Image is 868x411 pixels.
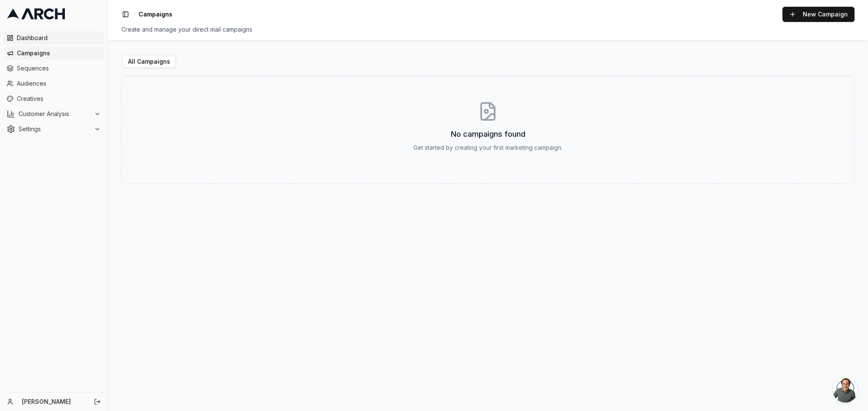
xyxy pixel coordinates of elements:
button: Customer Analysis [3,107,104,121]
span: Customer Analysis [19,110,91,118]
a: Dashboard [3,31,104,45]
a: [PERSON_NAME] [22,397,85,406]
a: Creatives [3,92,104,105]
h3: No campaigns found [451,128,525,140]
a: Campaigns [3,46,104,60]
span: Dashboard [17,34,101,42]
span: Settings [19,125,91,133]
span: Audiences [17,79,101,88]
a: Audiences [3,77,104,90]
div: Create and manage your direct mail campaigns [121,25,855,34]
button: Settings [3,122,104,136]
a: Open chat [833,377,858,403]
p: Get started by creating your first marketing campaign. [413,143,563,152]
span: Campaigns [17,49,101,57]
span: Creatives [17,95,101,103]
span: Campaigns [139,10,172,19]
button: All Campaigns [123,56,175,68]
span: Sequences [17,64,101,73]
button: Log out [91,396,103,408]
button: New Campaign [782,7,855,22]
a: Sequences [3,62,104,75]
nav: breadcrumb [139,10,172,19]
